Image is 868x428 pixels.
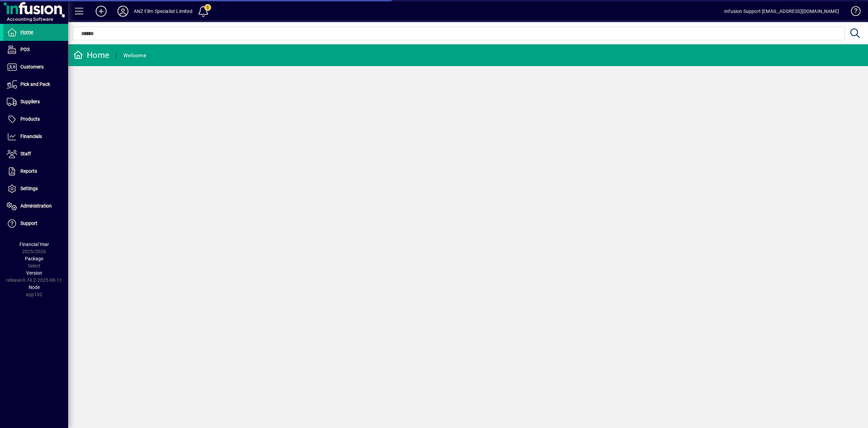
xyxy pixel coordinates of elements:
[29,285,40,290] span: Node
[123,50,146,61] div: Welcome
[20,134,42,139] span: Financials
[3,146,68,163] a: Staff
[134,6,192,17] div: ANZ Film Specialist Limited
[20,29,33,35] span: Home
[25,256,43,261] span: Package
[20,151,31,156] span: Staff
[20,220,37,226] span: Support
[3,59,68,76] a: Customers
[3,76,68,93] a: Pick and Pack
[20,64,44,70] span: Customers
[3,93,68,110] a: Suppliers
[20,47,30,52] span: POS
[73,50,109,61] div: Home
[90,5,112,17] button: Add
[20,81,50,87] span: Pick and Pack
[20,116,40,122] span: Products
[3,163,68,180] a: Reports
[26,270,42,276] span: Version
[3,180,68,197] a: Settings
[846,1,859,24] a: Knowledge Base
[724,6,839,17] div: Infusion Support [EMAIL_ADDRESS][DOMAIN_NAME]
[20,168,37,174] span: Reports
[20,203,52,209] span: Administration
[19,242,49,247] span: Financial Year
[3,128,68,145] a: Financials
[112,5,134,17] button: Profile
[3,41,68,58] a: POS
[3,215,68,232] a: Support
[3,111,68,128] a: Products
[3,198,68,215] a: Administration
[20,99,40,104] span: Suppliers
[20,186,38,191] span: Settings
